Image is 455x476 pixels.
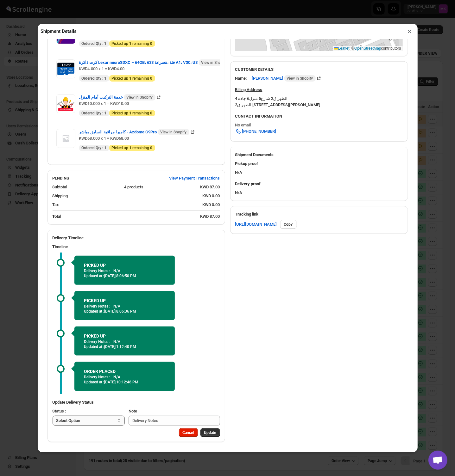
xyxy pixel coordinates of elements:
span: [DATE] | 8:06:50 PM [104,274,136,278]
h3: CONTACT INFORMATION [235,113,403,119]
h2: ORDER PLACED [84,368,165,375]
b: 1 [104,146,107,150]
a: [PHONE_NUMBER] [231,126,280,137]
b: 0 [150,41,153,46]
h2: Shipment Documents [235,152,403,158]
span: View in Shopify [161,130,187,135]
img: Item [56,129,75,148]
div: KWD 87.00 [200,213,220,220]
b: 1 [130,111,132,115]
span: | [351,46,351,51]
a: كاميرا مراقبة السايق مباشر - Azdome C9Pro View in Shopify [79,130,196,134]
input: Delivery Notes [129,416,220,426]
p: Updated at : [84,273,165,278]
b: 1 [104,111,107,115]
div: Tax [53,202,198,208]
a: كرت ذاكرة Lexar microSDXC – 64GB، سرعة 633x، فئة A1، V30، U3 View in Shopify [79,60,237,65]
div: KWD 87.00 [200,184,220,190]
h3: Update Delivery Status [53,399,220,406]
a: خدمة التركيب أمام المنزل View in Shopify [79,95,162,100]
span: Ordered Qty : [82,41,107,46]
h3: Pickup proof [235,161,403,167]
span: Cancel [183,430,194,435]
div: N/A [230,158,408,178]
span: View Payment Transactions [169,175,220,181]
span: Ordered Qty : [82,111,107,116]
p: Delivery Notes : [84,268,110,273]
span: Picked up remaining [112,111,153,116]
u: Billing Address [235,87,262,92]
p: N/A [113,304,120,309]
img: Item [56,59,75,78]
span: Picked up remaining [112,145,153,150]
p: Delivery Notes : [84,375,110,380]
b: 1 [104,76,107,81]
div: N/A [230,178,408,201]
span: [PHONE_NUMBER] [242,128,276,135]
span: Ordered Qty : [82,145,107,150]
span: Ordered Qty : [82,76,107,81]
b: 1 [130,41,132,46]
span: كرت ذاكرة Lexar microSDXC – 64GB، سرعة 633x، فئة A1، V30، U3 [79,59,230,66]
a: [URL][DOMAIN_NAME] [235,221,277,228]
p: N/A [113,268,120,273]
p: Delivery Notes : [84,304,110,309]
h2: PICKED UP [84,333,165,339]
span: [PERSON_NAME] [252,75,316,82]
p: N/A [113,339,120,344]
h2: PENDING [53,175,70,181]
div: Name: [235,75,247,82]
div: © contributors [333,46,403,51]
h3: Delivery proof [235,181,403,187]
span: KWD4.000 x 1 = KWD4.00 [79,66,125,71]
b: Total [53,214,61,219]
p: Updated at : [84,309,165,314]
a: Leaflet [334,46,350,51]
p: Updated at : [84,380,165,385]
span: Picked up remaining [112,41,153,46]
h3: Timeline [53,244,220,250]
button: View Payment Transactions [166,173,224,183]
span: [DATE] | 8:06:36 PM [104,309,136,314]
b: 1 [130,76,132,81]
a: OpenStreetMap [354,46,381,51]
b: 0 [150,76,153,81]
span: KWD68.000 x 1 = KWD68.00 [79,136,129,141]
span: View in Shopify [287,76,313,81]
span: كاميرا مراقبة السايق مباشر - Azdome C9Pro [79,129,189,135]
span: Note [129,409,137,413]
span: Status : [53,409,66,413]
b: 1 [104,41,107,46]
span: [DATE] | 10:12:46 PM [104,380,138,384]
div: Subtotal [53,184,119,190]
span: Copy [284,222,293,227]
b: 1 [130,146,132,150]
span: خدمة التركيب أمام المنزل [79,94,155,101]
a: [PERSON_NAME] View in Shopify [252,76,322,81]
p: Updated at : [84,344,165,349]
button: Copy [280,220,297,229]
span: View in Shopify [127,95,153,100]
div: Shipping [53,193,198,199]
span: Update [204,430,216,435]
h3: CUSTOMER DETAILS [235,66,403,73]
button: × [405,27,414,36]
h2: Shipment Details [41,28,77,34]
img: Item [56,94,75,113]
span: KWD10.000 x 1 = KWD10.00 [79,101,129,106]
span: [DATE] | 1:12:40 PM [104,345,136,349]
div: KWD 0.00 [203,202,220,208]
h2: PICKED UP [84,297,165,304]
b: 0 [150,111,153,115]
div: 4 products [124,184,195,190]
p: N/A [113,375,120,380]
a: دردشة مفتوحة [428,451,447,470]
div: KWD 0.00 [203,193,220,199]
button: Update [200,428,220,437]
button: Cancel [179,428,198,437]
h3: Tracking link [235,211,403,217]
h2: Delivery Timeline [53,235,220,241]
p: Delivery Notes : [84,339,110,344]
span: No email [235,123,251,127]
span: Picked up remaining [112,76,153,81]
